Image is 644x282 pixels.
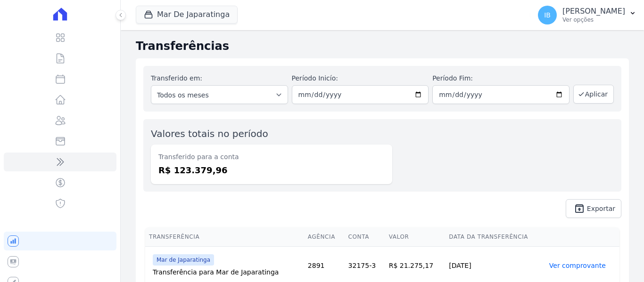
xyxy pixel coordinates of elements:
a: Ver comprovante [549,262,606,269]
span: Mar de Japaratinga [153,254,214,266]
button: IB [PERSON_NAME] Ver opções [530,2,644,28]
th: Valor [385,227,446,247]
span: Exportar [587,206,615,211]
dd: R$ 123.379,96 [158,164,385,177]
th: Transferência [145,227,304,247]
a: unarchive Exportar [566,199,621,218]
span: IB [544,12,551,18]
button: Aplicar [573,85,614,104]
p: Ver opções [562,16,625,24]
label: Período Inicío: [292,73,429,83]
th: Agência [304,227,345,247]
div: Transferência para Mar de Japaratinga [153,267,300,277]
label: Período Fim: [432,73,570,83]
label: Valores totais no período [151,128,268,139]
dt: Transferido para a conta [158,152,385,162]
i: unarchive [574,203,585,214]
th: Data da Transferência [445,227,545,247]
button: Mar De Japaratinga [136,6,238,24]
p: [PERSON_NAME] [562,7,625,16]
h2: Transferências [136,38,629,55]
th: Conta [345,227,385,247]
label: Transferido em: [151,74,202,82]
